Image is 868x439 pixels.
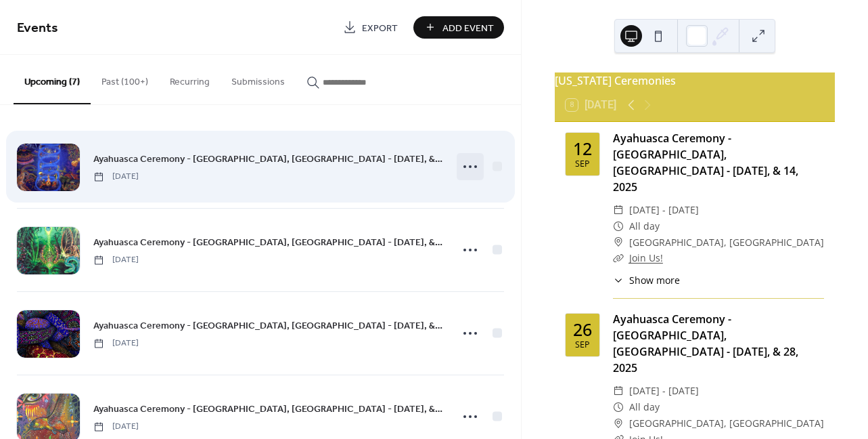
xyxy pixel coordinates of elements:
[573,140,592,157] div: 12
[93,152,442,167] span: Ayahuasca Ceremony - [GEOGRAPHIC_DATA], [GEOGRAPHIC_DATA] - [DATE], & 14, 2025
[573,321,592,338] div: 26
[93,318,442,333] a: Ayahuasca Ceremony - [GEOGRAPHIC_DATA], [GEOGRAPHIC_DATA] - [DATE], & 12, 2025
[221,55,296,103] button: Submissions
[413,16,504,39] button: Add Event
[629,415,824,432] span: [GEOGRAPHIC_DATA], [GEOGRAPHIC_DATA]
[613,312,798,375] a: Ayahuasca Ceremony - [GEOGRAPHIC_DATA], [GEOGRAPHIC_DATA] - [DATE], & 28, 2025
[442,21,494,35] span: Add Event
[93,236,442,250] span: Ayahuasca Ceremony - [GEOGRAPHIC_DATA], [GEOGRAPHIC_DATA] - [DATE], & 28, 2025
[14,55,91,104] button: Upcoming (7)
[629,234,824,251] span: [GEOGRAPHIC_DATA], [GEOGRAPHIC_DATA]
[362,21,398,35] span: Export
[93,171,139,183] span: [DATE]
[93,234,442,250] a: Ayahuasca Ceremony - [GEOGRAPHIC_DATA], [GEOGRAPHIC_DATA] - [DATE], & 28, 2025
[93,402,442,417] span: Ayahuasca Ceremony - [GEOGRAPHIC_DATA], [GEOGRAPHIC_DATA] - [DATE], & 26, 2025
[613,383,624,399] div: ​
[613,273,680,287] button: ​Show more
[613,131,798,194] a: Ayahuasca Ceremony - [GEOGRAPHIC_DATA], [GEOGRAPHIC_DATA] - [DATE], & 14, 2025
[575,160,590,169] div: Sep
[629,273,680,287] span: Show more
[93,254,139,266] span: [DATE]
[93,319,442,333] span: Ayahuasca Ceremony - [GEOGRAPHIC_DATA], [GEOGRAPHIC_DATA] - [DATE], & 12, 2025
[613,399,624,415] div: ​
[91,55,159,103] button: Past (100+)
[93,337,139,350] span: [DATE]
[629,399,660,415] span: All day
[159,55,221,103] button: Recurring
[613,415,624,432] div: ​
[613,273,624,287] div: ​
[93,401,442,417] a: Ayahuasca Ceremony - [GEOGRAPHIC_DATA], [GEOGRAPHIC_DATA] - [DATE], & 26, 2025
[17,15,58,41] span: Events
[613,250,624,266] div: ​
[629,251,663,264] a: Join Us!
[613,202,624,218] div: ​
[613,218,624,234] div: ​
[629,383,699,399] span: [DATE] - [DATE]
[613,234,624,251] div: ​
[93,421,139,433] span: [DATE]
[333,16,408,39] a: Export
[555,72,835,89] div: [US_STATE] Ceremonies
[575,341,590,350] div: Sep
[629,218,660,234] span: All day
[629,202,699,218] span: [DATE] - [DATE]
[93,151,442,167] a: Ayahuasca Ceremony - [GEOGRAPHIC_DATA], [GEOGRAPHIC_DATA] - [DATE], & 14, 2025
